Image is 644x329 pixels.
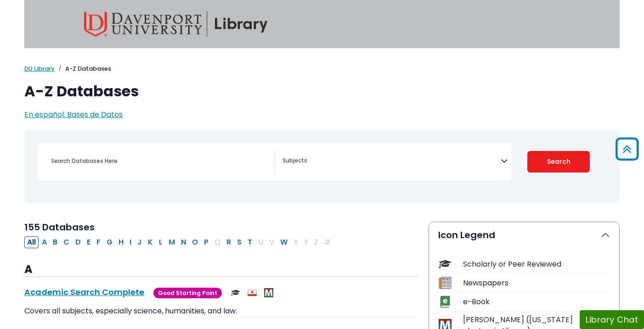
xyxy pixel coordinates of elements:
[189,236,201,248] button: Filter Results O
[127,236,134,248] button: Filter Results I
[463,259,610,270] div: Scholarly or Peer Reviewed
[153,288,222,298] span: Good Starting Point
[24,83,620,100] h1: A-Z Databases
[463,278,610,289] div: Newspapers
[166,236,178,248] button: Filter Results M
[24,306,418,317] p: Covers all subjects, especially science, humanities, and law.
[463,296,610,307] div: e-Book
[201,236,211,248] button: Filter Results P
[231,288,240,297] img: Scholarly or Peer Reviewed
[178,236,189,248] button: Filter Results N
[580,310,644,329] button: Library Chat
[116,236,126,248] button: Filter Results H
[24,221,95,234] span: 155 Databases
[264,288,273,297] img: MeL (Michigan electronic Library)
[104,236,115,248] button: Filter Results G
[439,277,451,289] img: Icon Newspapers
[24,109,123,120] a: En español: Bases de Datos
[50,236,60,248] button: Filter Results B
[24,236,39,248] button: All
[282,158,501,165] textarea: Search
[156,236,165,248] button: Filter Results L
[61,236,72,248] button: Filter Results C
[245,236,255,248] button: Filter Results T
[612,141,642,156] a: Back to Top
[248,288,257,297] img: Audio & Video
[24,286,144,298] a: Academic Search Complete
[429,222,619,248] button: Icon Legend
[24,129,620,203] nav: Search filters
[84,11,268,37] img: Davenport University Library
[55,64,111,73] li: A-Z Databases
[224,236,234,248] button: Filter Results R
[439,258,451,270] img: Icon Scholarly or Peer Reviewed
[439,296,451,308] img: Icon e-Book
[234,236,244,248] button: Filter Results S
[135,236,145,248] button: Filter Results J
[73,236,84,248] button: Filter Results D
[277,236,290,248] button: Filter Results W
[527,151,590,173] button: Submit for Search Results
[24,236,334,247] div: Alpha-list to filter by first letter of database name
[24,263,418,277] h3: A
[84,236,93,248] button: Filter Results E
[94,236,103,248] button: Filter Results F
[145,236,156,248] button: Filter Results K
[45,154,274,167] input: Search database by title or keyword
[39,236,50,248] button: Filter Results A
[24,64,620,73] nav: breadcrumb
[24,64,55,73] a: DU Library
